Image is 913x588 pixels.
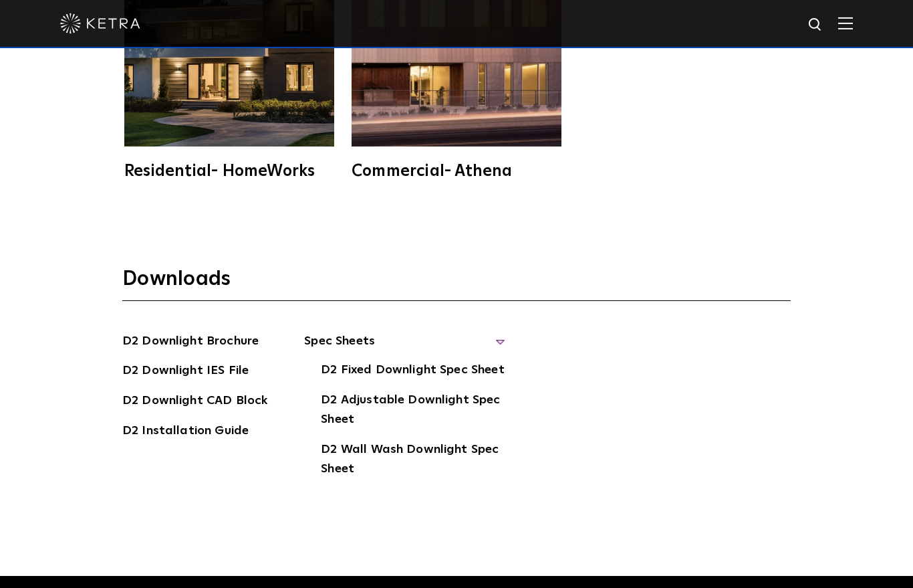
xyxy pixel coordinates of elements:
img: ketra-logo-2019-white [60,13,140,33]
span: Spec Sheets [304,332,505,361]
a: D2 Downlight Brochure [122,332,259,353]
img: search icon [807,17,824,33]
div: Commercial- Athena [352,163,561,179]
a: D2 Adjustable Downlight Spec Sheet [321,391,505,431]
a: D2 Installation Guide [122,421,249,443]
a: D2 Downlight CAD Block [122,391,267,413]
div: Residential- HomeWorks [124,163,334,179]
h3: Downloads [122,266,791,301]
img: Hamburger%20Nav.svg [838,17,853,29]
a: D2 Downlight IES File [122,361,249,383]
a: D2 Fixed Downlight Spec Sheet [321,361,504,382]
a: D2 Wall Wash Downlight Spec Sheet [321,440,505,481]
